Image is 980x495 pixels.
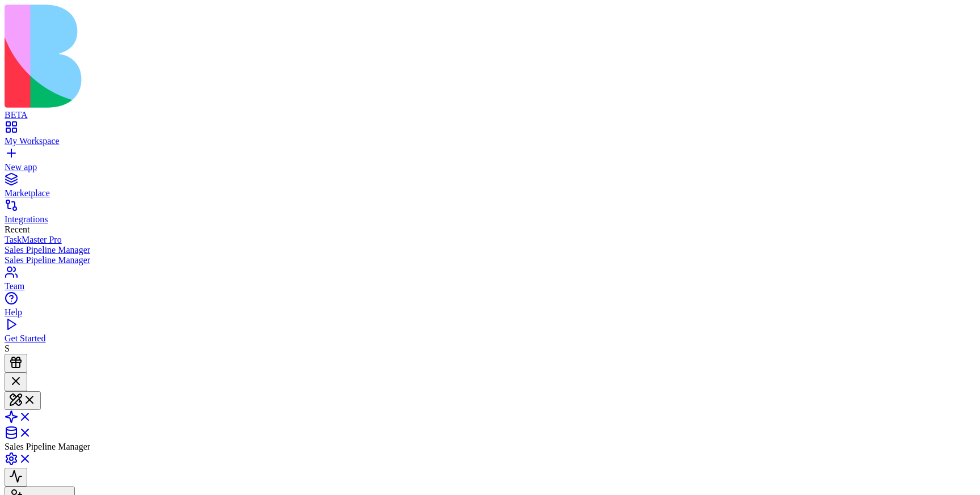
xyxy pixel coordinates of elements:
a: Help [5,297,975,318]
span: D [9,41,19,58]
div: Integrations [5,214,975,225]
a: Team [5,271,975,291]
span: S [5,344,10,353]
a: Sales Pipeline Manager [5,255,975,265]
div: Get Started [5,333,975,344]
div: Team [5,281,975,291]
span: r [67,41,73,58]
span: Recent [5,225,29,234]
span: d [73,41,81,58]
span: Sales Pipeline Manager [5,442,90,451]
a: Integrations [5,204,975,225]
a: Get Started [5,323,975,344]
span: s [27,41,34,58]
div: My Workspace [5,136,975,146]
span: a [19,41,27,58]
p: Overview of your sales pipeline [9,61,161,75]
a: BETA [5,100,975,120]
span: h [34,41,43,58]
img: logo [5,5,461,108]
div: Help [5,307,975,318]
a: My Workspace [5,126,975,146]
a: Marketplace [5,178,975,198]
div: New app [5,162,975,172]
a: TaskMaster Pro [5,235,975,245]
span: b [43,41,51,58]
div: Marketplace [5,188,975,198]
span: a [60,41,67,58]
span: o [51,41,60,58]
a: New app [5,152,975,172]
a: Sales Pipeline Manager [5,245,975,255]
div: BETA [5,110,975,120]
